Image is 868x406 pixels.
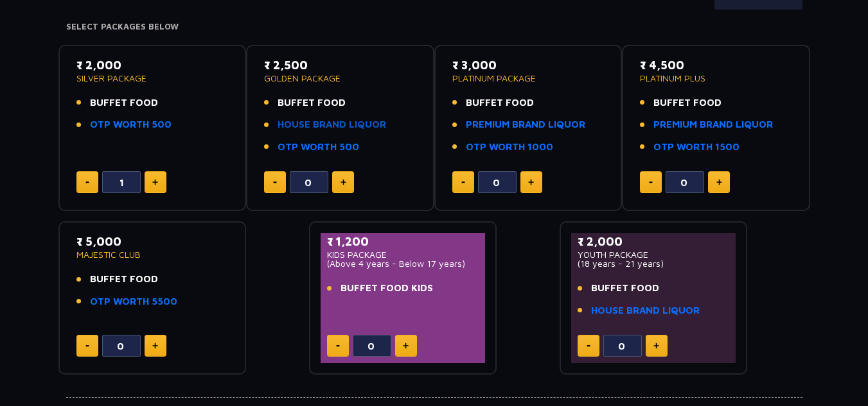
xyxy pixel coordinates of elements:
[653,117,773,132] a: PREMIUM BRAND LIQUOR
[452,56,605,74] p: ₹ 3,000
[152,343,158,349] img: plus
[90,272,158,287] span: BUFFET FOOD
[640,56,792,74] p: ₹ 4,500
[716,179,722,185] img: plus
[341,179,346,185] img: plus
[591,281,659,296] span: BUFFET FOOD
[76,250,229,259] p: MAJESTIC CLUB
[264,56,416,74] p: ₹ 2,500
[85,345,89,347] img: minus
[578,233,730,250] p: ₹ 2,000
[76,233,229,250] p: ₹ 5,000
[90,294,177,309] a: OTP WORTH 5500
[90,117,172,132] a: OTP WORTH 500
[653,343,659,349] img: plus
[327,233,479,250] p: ₹ 1,200
[264,74,416,83] p: GOLDEN PACKAGE
[578,259,730,268] p: (18 years - 21 years)
[76,74,229,83] p: SILVER PACKAGE
[591,303,700,318] a: HOUSE BRAND LIQUOR
[640,74,792,83] p: PLATINUM PLUS
[278,117,386,132] a: HOUSE BRAND LIQUOR
[152,179,158,185] img: plus
[66,22,802,32] h4: Select Packages Below
[466,140,553,155] a: OTP WORTH 1000
[528,179,534,185] img: plus
[278,96,346,110] span: BUFFET FOOD
[278,140,359,155] a: OTP WORTH 500
[578,250,730,259] p: YOUTH PACKAGE
[653,140,740,155] a: OTP WORTH 1500
[466,117,585,132] a: PREMIUM BRAND LIQUOR
[327,250,479,259] p: KIDS PACKAGE
[341,281,433,296] span: BUFFET FOOD KIDS
[336,345,340,347] img: minus
[649,182,653,183] img: minus
[653,96,722,110] span: BUFFET FOOD
[461,182,465,183] img: minus
[273,182,277,183] img: minus
[452,74,605,83] p: PLATINUM PACKAGE
[76,56,229,74] p: ₹ 2,000
[90,96,158,110] span: BUFFET FOOD
[85,182,89,183] img: minus
[403,343,409,349] img: plus
[466,96,534,110] span: BUFFET FOOD
[587,345,590,347] img: minus
[327,259,479,268] p: (Above 4 years - Below 17 years)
